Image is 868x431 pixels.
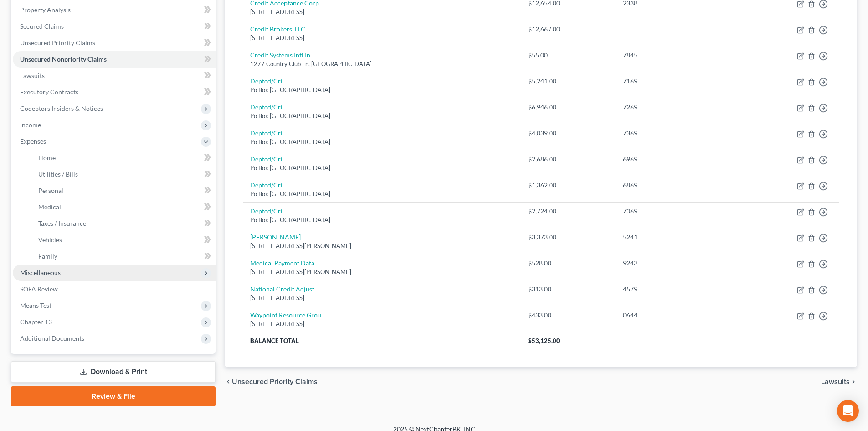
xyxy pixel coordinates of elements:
i: chevron_right [850,378,857,385]
span: Medical [38,203,61,211]
span: Unsecured Nonpriority Claims [20,55,107,63]
span: Expenses [20,137,46,145]
a: Property Analysis [13,2,216,18]
div: 7069 [623,207,731,216]
div: $55.00 [528,51,608,60]
div: [STREET_ADDRESS][PERSON_NAME] [250,268,514,276]
a: Depted/Cri [250,103,282,111]
th: Balance Total [243,332,521,349]
span: Unsecured Priority Claims [20,39,95,47]
div: Po Box [GEOGRAPHIC_DATA] [250,164,514,172]
div: [STREET_ADDRESS] [250,320,514,328]
div: Po Box [GEOGRAPHIC_DATA] [250,216,514,224]
a: Lawsuits [13,68,216,84]
a: Depted/Cri [250,181,282,189]
div: $433.00 [528,311,608,320]
span: Chapter 13 [20,318,52,326]
div: 7369 [623,129,731,138]
div: Po Box [GEOGRAPHIC_DATA] [250,138,514,146]
a: Medical [31,199,216,215]
a: Unsecured Priority Claims [13,35,216,51]
button: chevron_left Unsecured Priority Claims [225,378,318,385]
span: Home [38,154,56,161]
a: Family [31,248,216,265]
a: SOFA Review [13,281,216,297]
div: 4579 [623,285,731,294]
a: Depted/Cri [250,155,282,163]
div: 5241 [623,233,731,242]
span: Family [38,252,57,260]
a: Depted/Cri [250,77,282,85]
a: Personal [31,182,216,199]
a: Credit Systems Intl In [250,51,310,59]
a: Credit Brokers, LLC [250,25,305,33]
div: 7169 [623,77,731,86]
div: Po Box [GEOGRAPHIC_DATA] [250,86,514,94]
div: $12,667.00 [528,25,608,34]
div: 1277 Country Club Ln, [GEOGRAPHIC_DATA] [250,60,514,68]
div: $3,373.00 [528,233,608,242]
span: Utilities / Bills [38,170,78,178]
span: Codebtors Insiders & Notices [20,104,103,112]
a: Unsecured Nonpriority Claims [13,51,216,68]
a: Vehicles [31,232,216,248]
div: 7269 [623,103,731,112]
div: $1,362.00 [528,181,608,190]
div: 6869 [623,181,731,190]
a: National Credit Adjust [250,285,314,293]
a: Taxes / Insurance [31,215,216,232]
div: $6,946.00 [528,103,608,112]
a: Utilities / Bills [31,166,216,182]
div: 9243 [623,259,731,268]
a: Depted/Cri [250,129,282,137]
div: 6969 [623,155,731,164]
span: Means Test [20,301,51,309]
span: Secured Claims [20,22,64,30]
span: Vehicles [38,236,62,244]
div: [STREET_ADDRESS] [250,294,514,302]
a: Download & Print [11,361,216,383]
div: Po Box [GEOGRAPHIC_DATA] [250,190,514,198]
span: Lawsuits [821,378,850,385]
div: [STREET_ADDRESS] [250,34,514,42]
div: Open Intercom Messenger [837,400,859,422]
div: $2,724.00 [528,207,608,216]
span: Personal [38,187,63,194]
div: Po Box [GEOGRAPHIC_DATA] [250,112,514,120]
span: Unsecured Priority Claims [232,378,318,385]
button: Lawsuits chevron_right [821,378,857,385]
span: Property Analysis [20,6,71,14]
div: $313.00 [528,285,608,294]
span: SOFA Review [20,285,58,293]
div: [STREET_ADDRESS] [250,8,514,16]
span: Additional Documents [20,334,84,342]
div: [STREET_ADDRESS][PERSON_NAME] [250,242,514,250]
div: 7845 [623,51,731,60]
span: Taxes / Insurance [38,219,86,227]
span: $53,125.00 [528,337,560,344]
div: $528.00 [528,259,608,268]
i: chevron_left [225,378,232,385]
a: Executory Contracts [13,84,216,100]
div: 0644 [623,311,731,320]
div: $2,686.00 [528,155,608,164]
span: Lawsuits [20,72,45,79]
a: Waypoint Resource Grou [250,311,321,319]
span: Executory Contracts [20,88,78,96]
span: Income [20,121,41,129]
a: Secured Claims [13,18,216,35]
div: $5,241.00 [528,77,608,86]
a: Depted/Cri [250,207,282,215]
span: Miscellaneous [20,269,61,276]
a: Home [31,150,216,166]
a: Medical Payment Data [250,259,314,267]
a: [PERSON_NAME] [250,233,301,241]
a: Review & File [11,386,216,406]
div: $4,039.00 [528,129,608,138]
